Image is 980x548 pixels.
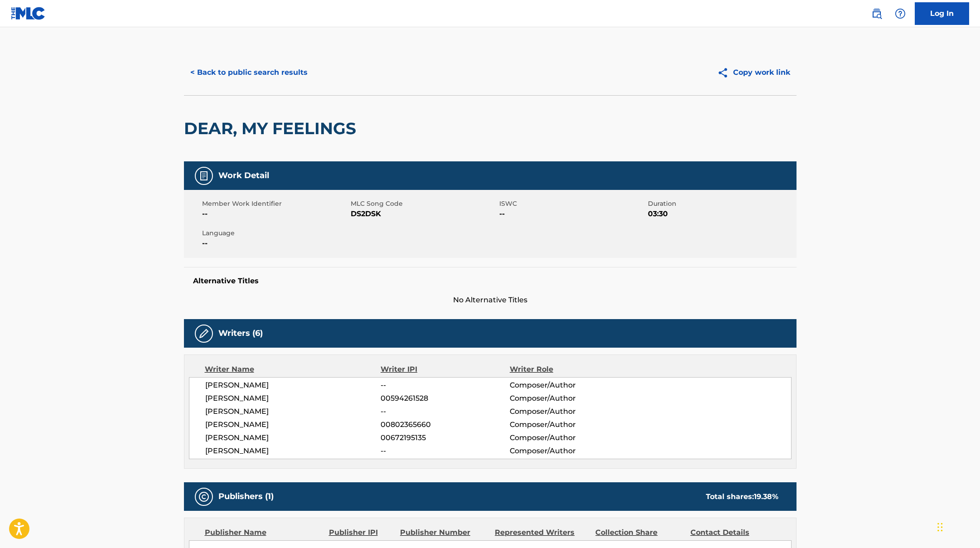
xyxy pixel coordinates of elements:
[198,491,209,502] img: Publishers
[935,504,980,548] iframe: Chat Widget
[198,170,209,181] img: Work Detail
[499,209,646,219] span: --
[495,527,589,538] div: Represented Writers
[202,209,348,219] span: --
[351,209,497,219] span: DS2DSK
[11,7,46,20] img: MLC Logo
[510,406,627,417] span: Composer/Author
[184,118,361,139] h2: DEAR, MY FEELINGS
[868,5,886,23] a: Public Search
[202,238,348,249] span: --
[198,328,209,339] img: Writers
[915,2,969,25] a: Log In
[202,199,348,209] span: Member Work Identifier
[205,393,381,404] span: [PERSON_NAME]
[510,432,627,443] span: Composer/Author
[351,199,497,209] span: MLC Song Code
[595,527,683,538] div: Collection Share
[400,527,488,538] div: Publisher Number
[381,419,509,430] span: 00802365660
[711,61,797,84] button: Copy work link
[510,364,627,375] div: Writer Role
[205,419,381,430] span: [PERSON_NAME]
[205,527,322,538] div: Publisher Name
[381,432,509,443] span: 00672195135
[218,491,274,502] h5: Publishers (1)
[499,199,646,209] span: ISWC
[648,199,794,209] span: Duration
[648,209,794,219] span: 03:30
[381,446,509,456] span: --
[381,364,510,375] div: Writer IPI
[202,228,348,238] span: Language
[871,8,882,19] img: search
[381,393,509,404] span: 00594261528
[510,380,627,391] span: Composer/Author
[895,8,906,19] img: help
[218,170,269,181] h5: Work Detail
[690,527,778,538] div: Contact Details
[381,380,509,391] span: --
[205,446,381,456] span: [PERSON_NAME]
[184,61,314,84] button: < Back to public search results
[510,393,627,404] span: Composer/Author
[193,276,787,286] h5: Alternative Titles
[510,446,627,456] span: Composer/Author
[205,380,381,391] span: [PERSON_NAME]
[937,514,943,541] div: Drag
[754,492,778,501] span: 19.38 %
[184,295,797,306] span: No Alternative Titles
[717,67,733,78] img: Copy work link
[891,5,909,23] div: Help
[218,328,263,339] h5: Writers (6)
[205,432,381,443] span: [PERSON_NAME]
[205,406,381,417] span: [PERSON_NAME]
[706,491,778,502] div: Total shares:
[329,527,393,538] div: Publisher IPI
[205,364,381,375] div: Writer Name
[510,419,627,430] span: Composer/Author
[381,406,509,417] span: --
